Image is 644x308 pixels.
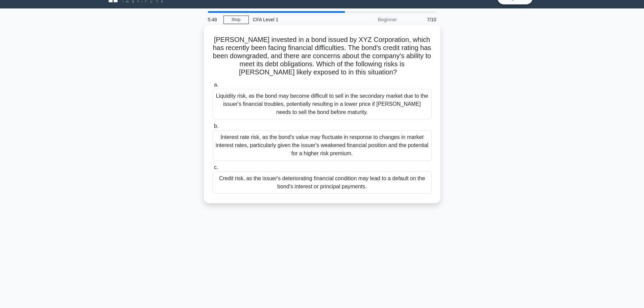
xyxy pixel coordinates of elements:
div: CFA Level 1 [249,13,342,26]
span: b. [214,123,218,129]
span: c. [214,164,218,170]
div: Liquidity risk, as the bond may become difficult to sell in the secondary market due to the issue... [213,89,432,119]
a: Stop [223,16,249,24]
h5: [PERSON_NAME] invested in a bond issued by XYZ Corporation, which has recently been facing financ... [212,35,432,77]
div: 7/10 [401,13,440,26]
div: 5:48 [204,13,223,26]
div: Credit risk, as the issuer's deteriorating financial condition may lead to a default on the bond'... [213,171,432,194]
span: a. [214,82,218,88]
div: Beginner [342,13,401,26]
div: Interest rate risk, as the bond's value may fluctuate in response to changes in market interest r... [213,130,432,161]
